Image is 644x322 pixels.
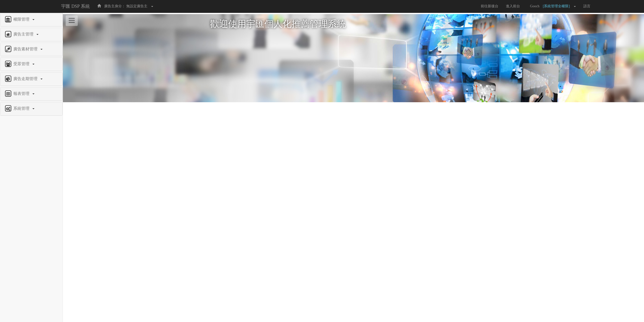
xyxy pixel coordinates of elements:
[12,17,32,21] span: 權限管理
[4,30,59,39] a: 廣告主管理
[104,4,125,8] span: 廣告主身分：
[12,47,40,51] span: 廣告素材管理
[210,19,497,29] h1: 歡迎使用宇匯個人化推薦管理系統
[12,91,32,96] span: 報表管理
[12,77,40,81] span: 廣告走期管理
[528,4,542,8] span: Gooch
[4,75,59,83] a: 廣告走期管理
[4,60,59,68] a: 受眾管理
[4,16,59,24] a: 權限管理
[12,106,32,111] span: 系統管理
[4,45,59,53] a: 廣告素材管理
[4,90,59,98] a: 報表管理
[543,4,572,8] span: [系統管理全權限]
[12,32,36,36] span: 廣告主管理
[4,105,59,113] a: 系統管理
[126,4,147,8] span: 無設定廣告主
[12,62,32,66] span: 受眾管理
